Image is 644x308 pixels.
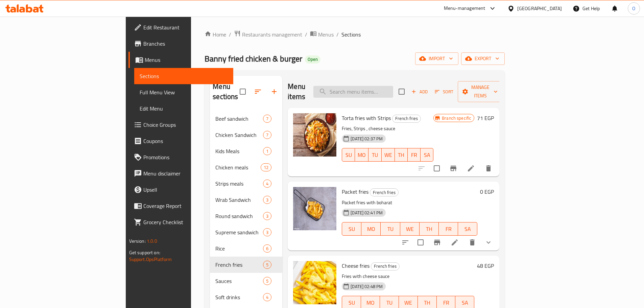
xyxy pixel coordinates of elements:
span: SA [423,150,431,160]
span: Full Menu View [140,88,228,96]
button: WE [382,148,395,162]
span: Select section [395,85,409,99]
div: items [263,147,271,155]
button: show more [480,234,497,251]
span: 7 [263,116,271,122]
span: Supreme sandwich [215,228,263,236]
span: Upsell [143,186,228,194]
span: TU [371,150,379,160]
a: Menus [128,52,233,68]
span: Sections [140,72,228,80]
span: FR [439,298,453,308]
span: Choice Groups [143,121,228,129]
span: TH [422,224,436,234]
div: items [263,131,271,139]
button: TU [368,148,381,162]
div: Kids Meals1 [210,143,282,159]
span: 5 [263,262,271,268]
span: Sections [341,30,361,39]
button: SA [421,148,433,162]
div: Chicken Sandwich7 [210,127,282,143]
span: Menu disclaimer [143,169,228,177]
span: SA [458,298,472,308]
a: Menu disclaimer [128,165,233,182]
span: Coverage Report [143,202,228,210]
span: TH [398,150,405,160]
span: 7 [263,132,271,138]
span: Chicken meals [215,163,261,171]
span: Banny fried chicken & burger [205,51,302,66]
span: SU [345,298,358,308]
span: Add item [409,87,430,97]
span: 4 [263,294,271,301]
span: TH [421,298,434,308]
a: Coverage Report [128,198,233,214]
a: Upsell [128,182,233,198]
span: Round sandwich [215,212,263,220]
button: WE [400,222,420,236]
a: Sections [134,68,233,84]
button: Add section [266,84,282,100]
span: Kids Meals [215,147,263,155]
button: Sort [433,87,455,97]
a: Full Menu View [134,84,233,100]
span: Torta fries with Strips [342,113,391,123]
span: Get support on: [129,248,160,257]
span: Sauces [215,277,263,285]
div: Strips meals4 [210,175,282,192]
span: French fries [371,262,399,270]
div: Open [305,55,320,64]
span: 3 [263,213,271,219]
span: Strips meals [215,180,263,188]
span: 3 [263,197,271,203]
div: items [263,277,271,285]
div: items [263,293,271,301]
span: Sort sections [250,84,266,100]
button: FR [408,148,421,162]
a: Edit Menu [134,100,233,117]
input: search [313,86,393,98]
span: Beef sandwich [215,115,263,123]
button: import [415,52,458,65]
span: 6 [263,245,271,252]
span: Menus [145,56,228,64]
h6: 71 EGP [477,113,494,123]
span: Soft drinks [215,293,263,301]
span: Version: [129,237,146,245]
h6: 48 EGP [477,261,494,270]
button: Add [409,87,430,97]
span: WE [403,224,417,234]
button: delete [464,234,480,251]
span: MO [364,224,378,234]
span: 1.0.0 [147,237,157,245]
a: Edit menu item [451,238,459,246]
span: Add [410,88,429,96]
span: Edit Menu [140,104,228,113]
span: MO [358,150,366,160]
div: items [263,180,271,188]
span: Chicken Sandwich [215,131,263,139]
a: Menus [310,30,334,39]
div: Sauces5 [210,273,282,289]
div: Menu-management [444,4,485,13]
span: export [467,54,499,63]
span: MO [364,298,377,308]
span: FR [410,150,418,160]
span: 4 [263,181,271,187]
nav: Menu sections [210,108,282,308]
span: Select to update [413,235,428,250]
svg: Show Choices [484,238,493,246]
span: 3 [263,229,271,236]
span: [DATE] 02:48 PM [348,283,385,290]
div: items [261,163,271,171]
span: TU [383,224,397,234]
span: [DATE] 02:37 PM [348,136,385,142]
